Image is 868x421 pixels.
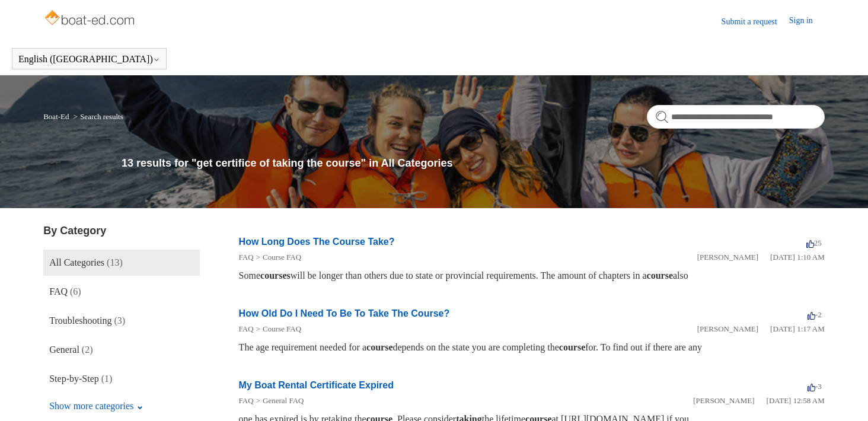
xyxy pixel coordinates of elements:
[239,396,254,405] a: FAQ
[43,279,200,305] a: FAQ (6)
[254,251,301,263] li: Course FAQ
[49,345,79,355] span: General
[808,382,822,391] span: -3
[122,155,825,171] h1: 13 results for "get certifice of taking the course" in All Categories
[49,374,99,384] span: Step-by-Step
[101,374,113,384] span: (1)
[254,323,301,335] li: Course FAQ
[43,308,200,334] a: Troubleshooting (3)
[239,269,825,283] div: Some will be longer than others due to state or provincial requirements. The amount of chapters i...
[647,270,673,280] em: course
[806,238,822,247] span: 25
[559,342,585,352] em: course
[71,112,123,121] li: Search results
[43,112,69,121] a: Boat-Ed
[722,15,789,28] a: Submit a request
[697,323,758,335] li: [PERSON_NAME]
[647,105,825,129] input: Search
[239,253,254,261] a: FAQ
[43,366,200,392] a: Step-by-Step (1)
[70,286,81,296] span: (6)
[239,324,254,333] a: FAQ
[263,324,301,333] a: Course FAQ
[43,7,138,31] img: Boat-Ed Help Center home page
[239,380,394,390] a: My Boat Rental Certificate Expired
[43,337,200,363] a: General (2)
[697,251,758,263] li: [PERSON_NAME]
[239,395,254,407] li: FAQ
[239,237,395,247] a: How Long Does The Course Take?
[770,253,825,261] time: 03/14/2022, 01:10
[767,396,825,405] time: 03/16/2022, 00:58
[263,396,304,405] a: General FAQ
[49,315,111,326] span: Troubleshooting
[239,340,825,355] div: The age requirement needed for a depends on the state you are completing the for. To find out if ...
[770,324,825,333] time: 03/14/2022, 01:17
[114,315,125,326] span: (3)
[49,257,104,267] span: All Categories
[107,257,123,267] span: (13)
[789,14,825,28] a: Sign in
[239,323,254,335] li: FAQ
[260,270,291,280] em: courses
[808,310,822,319] span: -2
[693,395,754,407] li: [PERSON_NAME]
[366,342,392,352] em: course
[43,250,200,276] a: All Categories (13)
[239,308,450,318] a: How Old Do I Need To Be To Take The Course?
[43,395,149,417] button: Show more categories
[49,286,68,296] span: FAQ
[82,345,93,355] span: (2)
[254,395,304,407] li: General FAQ
[18,54,160,65] button: English ([GEOGRAPHIC_DATA])
[43,223,200,239] h3: By Category
[239,251,254,263] li: FAQ
[43,112,71,121] li: Boat-Ed
[263,253,301,261] a: Course FAQ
